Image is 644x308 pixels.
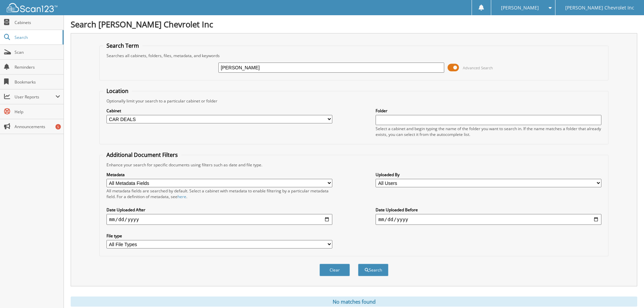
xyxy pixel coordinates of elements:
div: Searches all cabinets, folders, files, metadata, and keywords [103,53,605,58]
label: File type [106,233,332,239]
div: No matches found [71,297,637,307]
span: Scan [15,49,60,55]
div: 5 [55,124,61,129]
div: Enhance your search for specific documents using filters such as date and file type. [103,162,605,168]
span: [PERSON_NAME] Chevrolet Inc [565,6,634,10]
span: Help [15,109,60,115]
div: Select a cabinet and begin typing the name of the folder you want to search in. If the name match... [376,126,601,137]
legend: Additional Document Filters [103,151,181,159]
a: here [177,194,186,199]
h1: Search [PERSON_NAME] Chevrolet Inc [71,19,637,30]
legend: Search Term [103,42,142,49]
button: Search [358,264,388,276]
div: Optionally limit your search to a particular cabinet or folder [103,98,605,104]
span: Advanced Search [463,65,493,70]
span: Reminders [15,64,60,70]
span: User Reports [15,94,55,100]
input: end [376,214,601,225]
legend: Location [103,87,132,95]
span: [PERSON_NAME] [501,6,539,10]
input: start [106,214,332,225]
button: Clear [319,264,350,276]
label: Uploaded By [376,172,601,177]
label: Date Uploaded Before [376,207,601,213]
span: Announcements [15,124,60,129]
label: Cabinet [106,108,332,114]
span: Search [15,34,59,40]
img: scan123-logo-white.svg [7,3,57,12]
label: Date Uploaded After [106,207,332,213]
div: All metadata fields are searched by default. Select a cabinet with metadata to enable filtering b... [106,188,332,199]
span: Bookmarks [15,79,60,85]
label: Metadata [106,172,332,177]
span: Cabinets [15,20,60,25]
label: Folder [376,108,601,114]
